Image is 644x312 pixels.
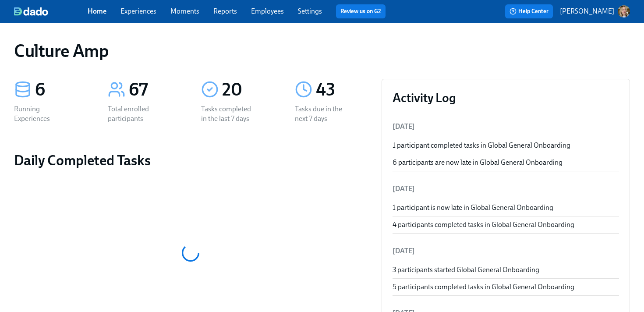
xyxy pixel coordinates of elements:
div: 6 [35,79,87,101]
a: Home [88,7,106,15]
a: dado [14,7,88,16]
li: [DATE] [393,116,619,137]
div: 5 participants completed tasks in Global General Onboarding [393,282,619,292]
div: 4 participants completed tasks in Global General Onboarding [393,220,619,230]
li: [DATE] [393,241,619,262]
div: 1 participant is now late in Global General Onboarding [393,203,619,213]
h1: Culture Amp [14,40,109,61]
button: [PERSON_NAME] [560,5,630,18]
h3: Activity Log [393,90,619,106]
li: [DATE] [393,178,619,199]
a: Experiences [120,7,156,15]
div: Tasks due in the next 7 days [295,104,351,124]
div: Running Experiences [14,104,70,124]
a: Employees [251,7,284,15]
img: AOh14Gg9iVdVtSq9XU8edFn1CYLOmL7Mn9SzLJkD6CPLrw=s96-c [618,5,630,18]
div: Tasks completed in the last 7 days [201,104,257,124]
span: Help Center [510,7,548,16]
div: 1 participant completed tasks in Global General Onboarding [393,141,619,150]
div: 6 participants are now late in Global General Onboarding [393,158,619,167]
div: 67 [129,79,180,101]
a: Moments [170,7,199,15]
a: Review us on G2 [340,7,381,16]
h2: Daily Completed Tasks [14,152,368,169]
div: 3 participants started Global General Onboarding [393,265,619,275]
img: dado [14,7,48,16]
button: Help Center [505,4,553,18]
div: 20 [222,79,274,101]
p: [PERSON_NAME] [560,7,614,16]
div: 43 [316,79,368,101]
button: Review us on G2 [336,4,386,18]
a: Settings [298,7,322,15]
a: Reports [213,7,237,15]
div: Total enrolled participants [108,104,164,124]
